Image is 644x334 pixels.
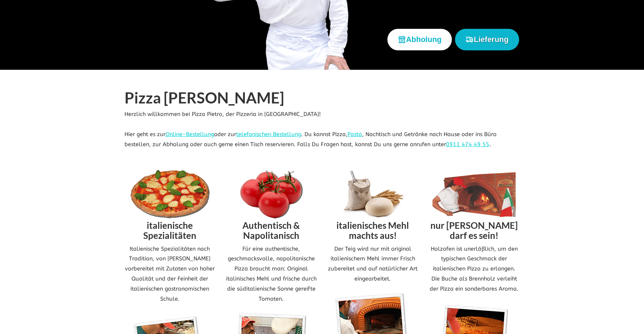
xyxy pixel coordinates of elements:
p: Holzofen ist unerläßlich, um den typischen Geschmack der italienischen Pizza zu erlangen. Die Buc... [429,244,520,294]
img: Pietro Holzofen [432,170,516,219]
p: Italienische Spezialitäten nach Tradition, von [PERSON_NAME] vorbereitet mit Zutaten von hoher Qu... [124,244,216,304]
img: Mehl [331,170,414,219]
a: telefonischen Bestellung [236,131,301,137]
a: Online-Bestellung [165,131,214,137]
button: Abholung [387,29,452,50]
h1: Pizza [PERSON_NAME] [124,89,520,109]
div: Herzlich willkommen bei Pizza Pietro, der Pizzeria in [GEOGRAPHIC_DATA]! Hier geht es zur oder zu... [119,89,525,150]
a: Pasta [347,131,362,137]
h2: Authentisch & Napolitanisch [226,219,317,244]
a: 0911 474 49 55 [446,141,489,148]
p: Für eine authentische, geschmacksvolle, napolitanische Pizza braucht man: Original italinisches M... [226,244,317,304]
h2: italienische Spezialitäten [124,219,216,244]
img: Tomaten [230,170,313,219]
h2: nur [PERSON_NAME] darf es sein! [429,219,520,244]
button: Lieferung [455,29,519,50]
img: Pizza [128,170,212,219]
h2: italienisches Mehl machts aus! [327,219,419,244]
p: Der Teig wird nur mit original italienischem Mehl immer Frisch zubereitet und auf natürlicher Art... [327,244,419,284]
